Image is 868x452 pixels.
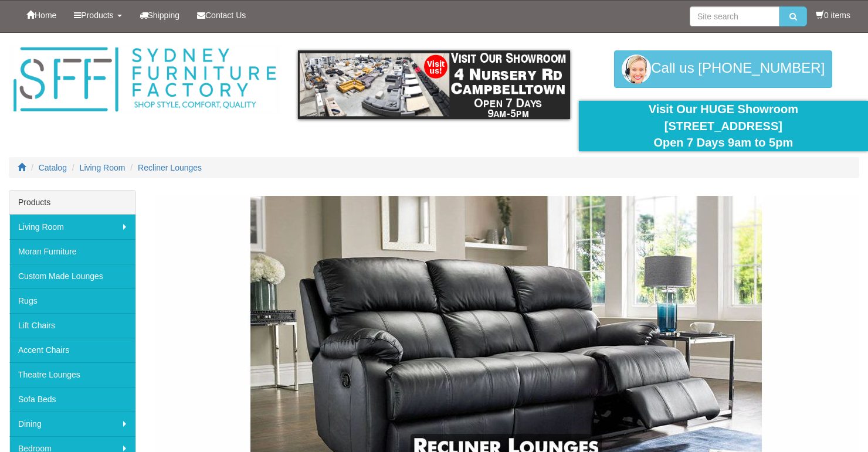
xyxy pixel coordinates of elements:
a: Accent Chairs [9,338,135,362]
span: Home [35,11,56,20]
span: Products [81,11,113,20]
a: Living Room [9,215,135,239]
a: Catalog [39,163,67,172]
a: Sofa Beds [9,387,135,412]
a: Shipping [131,1,189,30]
li: 0 items [816,9,850,21]
a: Dining [9,412,135,436]
div: Products [9,191,135,215]
a: Rugs [9,288,135,313]
img: showroom.gif [298,50,569,119]
a: Living Room [80,163,126,172]
a: Home [18,1,65,30]
div: Visit Our HUGE Showroom [STREET_ADDRESS] Open 7 Days 9am to 5pm [588,101,859,151]
a: Contact Us [188,1,255,30]
input: Site search [690,6,779,26]
img: Sydney Furniture Factory [9,45,280,115]
span: Shipping [148,11,180,20]
a: Products [65,1,130,30]
a: Recliner Lounges [138,163,202,172]
span: Contact Us [205,11,246,20]
a: Theatre Lounges [9,362,135,387]
a: Custom Made Lounges [9,264,135,288]
a: Lift Chairs [9,313,135,338]
a: Moran Furniture [9,239,135,264]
